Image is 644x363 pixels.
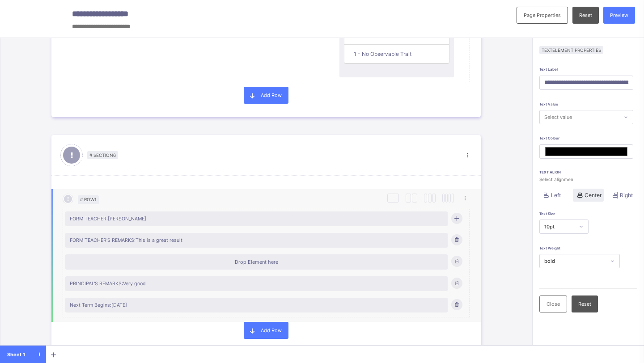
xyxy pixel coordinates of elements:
[70,281,443,287] span: PRINCIPAL'S REMARKS: Very good
[539,46,603,54] span: Text Element Properties
[261,92,282,98] span: Add Row
[544,258,606,264] div: bold
[585,192,602,198] span: Center
[261,327,282,333] span: Add Row
[539,177,637,182] span: Select alignmen
[51,126,481,361] div: # Section6 # Row1 FORM TEACHER:[PERSON_NAME]FORM TEACHER'S REMARKS:This is a great resultDrop Ele...
[70,237,443,243] span: FORM TEACHER'S REMARKS: This is a great result
[70,259,443,265] div: Drop Element here
[610,12,628,18] span: Preview
[544,110,572,124] div: Select value
[620,192,633,198] span: Right
[70,302,443,308] span: Next Term Begins: [DATE]
[539,102,558,106] span: Text Value
[539,211,555,216] span: Text Size
[544,224,575,230] div: 10pt
[78,195,99,204] span: # Row 1
[524,12,561,18] span: Page Properties
[551,192,561,198] span: Left
[70,216,443,222] span: FORM TEACHER: [PERSON_NAME]
[539,170,637,174] span: Text Align
[539,246,560,250] span: Text Weight
[87,151,118,159] span: # Section 6
[547,301,560,307] span: Close
[578,301,591,307] span: Reset
[539,136,559,140] span: Text Colour
[345,45,449,63] td: 1 - No Observable Trait
[579,12,592,18] span: Reset
[539,67,558,72] span: Text Label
